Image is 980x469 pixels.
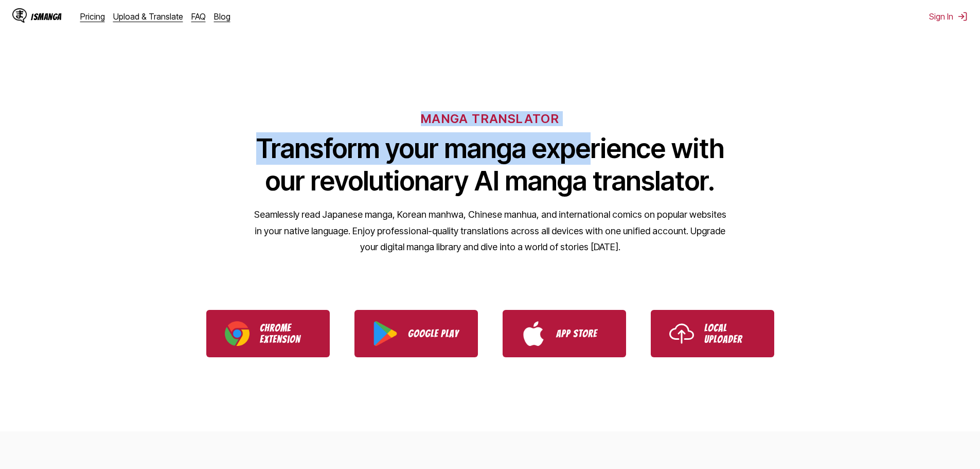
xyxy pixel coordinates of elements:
a: IsManga LogoIsManga [12,8,80,25]
img: Chrome logo [225,321,250,346]
a: Use IsManga Local Uploader [651,310,774,357]
p: Chrome Extension [260,322,311,345]
a: FAQ [191,11,206,22]
a: Pricing [80,11,105,22]
img: IsManga Logo [12,8,27,23]
img: App Store logo [521,321,546,346]
a: Download IsManga from Google Play [354,310,478,357]
img: Google Play logo [373,321,398,346]
h1: Transform your manga experience with our revolutionary AI manga translator. [254,132,727,197]
h6: MANGA TRANSLATOR [421,111,559,126]
a: Download IsManga from App Store [503,310,626,357]
p: Google Play [408,328,459,339]
img: Upload icon [669,321,694,346]
div: IsManga [31,12,62,22]
img: Sign out [957,11,968,22]
button: Sign In [929,11,968,22]
p: Local Uploader [704,322,756,345]
p: Seamlessly read Japanese manga, Korean manhwa, Chinese manhua, and international comics on popula... [254,206,727,255]
a: Upload & Translate [113,11,183,22]
p: App Store [556,328,608,339]
a: Download IsManga Chrome Extension [206,310,330,357]
a: Blog [214,11,230,22]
